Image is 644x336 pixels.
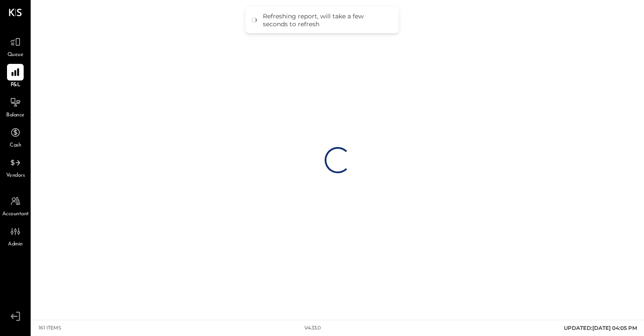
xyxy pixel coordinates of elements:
[0,34,30,59] a: Queue
[39,325,61,332] div: 161 items
[0,64,30,89] a: P&L
[0,154,30,180] a: Vendors
[263,12,390,28] div: Refreshing report, will take a few seconds to refresh
[7,51,24,59] span: Queue
[0,193,30,218] a: Accountant
[0,223,30,248] a: Admin
[6,172,25,180] span: Vendors
[10,142,21,150] span: Cash
[6,112,25,119] span: Balance
[0,124,30,150] a: Cash
[564,325,637,331] span: UPDATED: [DATE] 04:05 PM
[11,81,21,89] span: P&L
[8,241,23,248] span: Admin
[2,210,29,218] span: Accountant
[0,94,30,119] a: Balance
[304,325,321,332] div: v 4.33.0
